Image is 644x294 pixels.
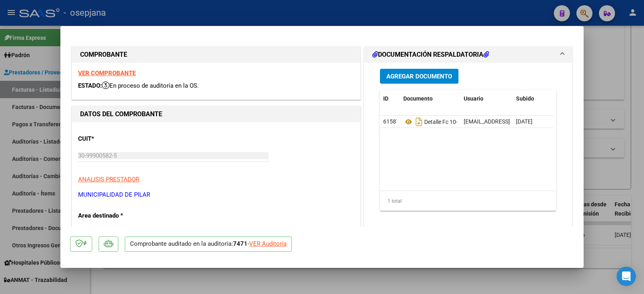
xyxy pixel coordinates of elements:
strong: 7471 [233,240,248,247]
mat-expansion-panel-header: DOCUMENTACIÓN RESPALDATORIA [364,47,572,63]
strong: COMPROBANTE [80,51,127,58]
datatable-header-cell: Subido [513,90,553,107]
p: MUNICIPALIDAD DE PILAR [78,190,354,199]
div: VER Auditoría [249,239,287,249]
span: ID [383,95,388,102]
span: ANALISIS PRESTADOR [78,176,139,183]
div: DOCUMENTACIÓN RESPALDATORIA [364,63,572,230]
span: Documento [403,95,433,102]
i: Descargar documento [414,115,424,128]
datatable-header-cell: Usuario [460,90,513,107]
span: ESTADO: [78,82,102,89]
p: Comprobante auditado en la auditoría: - [125,236,292,252]
span: Usuario [464,95,483,102]
span: Agregar Documento [386,73,452,80]
span: 61587 [383,118,399,125]
div: 1 total [380,191,556,211]
span: Subido [516,95,534,102]
button: Agregar Documento [380,69,458,84]
datatable-header-cell: Acción [553,90,593,107]
div: Open Intercom Messenger [617,267,636,286]
h1: DOCUMENTACIÓN RESPALDATORIA [372,50,489,60]
span: En proceso de auditoría en la OS. [102,82,199,89]
p: Area destinado * [78,211,161,220]
span: Detalle Fc 10-2066 [403,119,471,125]
datatable-header-cell: Documento [400,90,460,107]
span: [DATE] [516,118,533,125]
datatable-header-cell: ID [380,90,400,107]
p: CUIT [78,134,161,144]
a: VER COMPROBANTE [78,70,136,77]
strong: DATOS DEL COMPROBANTE [80,110,162,118]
